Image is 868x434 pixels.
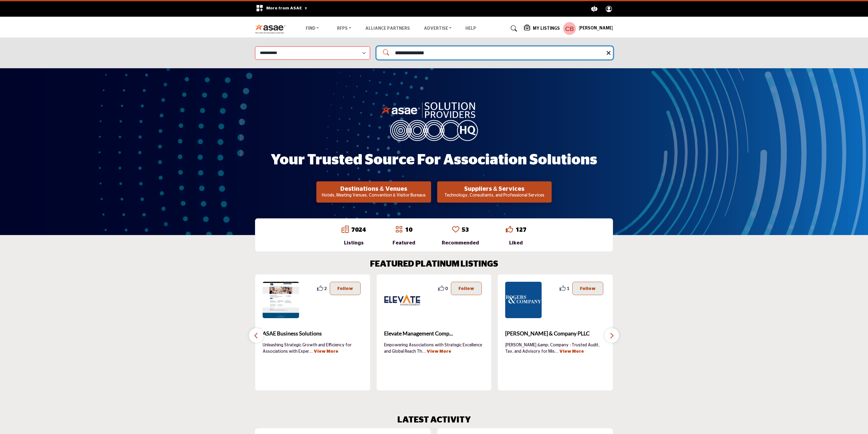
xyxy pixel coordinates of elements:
[384,325,484,342] a: Elevate Management Comp...
[452,226,459,234] a: Go to Recommended
[342,239,366,247] div: Listings
[318,185,429,193] h2: Destinations & Venues
[465,26,476,31] a: Help
[395,226,403,234] a: Go to Featured
[351,227,366,233] a: 7024
[263,329,363,338] span: ASAE Business Solutions
[255,46,370,60] select: Select Listing Type Dropdown
[506,226,513,233] i: Go to Liked
[420,24,456,33] a: Advertise
[567,285,569,291] span: 1
[384,329,484,338] span: Elevate Management Comp...
[458,285,474,292] p: Follow
[316,181,431,203] button: Destinations & Venues Hotels, Meeting Venues, Convention & Visitor Bureaus
[324,285,327,291] span: 2
[393,239,415,247] div: Featured
[370,259,498,270] h2: FEATURED PLATINUM LISTINGS
[252,1,312,17] div: More from ASAE
[422,349,426,354] span: ...
[384,342,484,354] p: Empowering Associations with Strategic Excellence and Global Reach Th
[505,329,605,338] span: [PERSON_NAME] & Company PLLC
[376,46,613,59] input: Search Solutions
[563,22,576,35] button: Show hide supplier dropdown
[462,227,469,233] a: 53
[580,285,596,292] p: Follow
[427,349,451,354] a: View More
[333,24,356,33] a: RFPs
[309,349,313,354] span: ...
[524,25,560,32] div: My Listings
[384,325,484,342] b: Elevate Management Company
[451,282,482,295] button: Follow
[439,193,550,199] p: Technology, Consultants, and Professional Services
[365,26,410,31] a: Alliance Partners
[505,325,605,342] b: Rogers & Company PLLC
[314,349,338,354] a: View More
[579,25,613,32] h5: [PERSON_NAME]
[263,282,299,318] img: ASAE Business Solutions
[505,24,521,33] a: Search
[505,342,605,354] p: [PERSON_NAME] &amp; Company - Trusted Audit, Tax, and Advisory for Mis
[330,282,361,295] button: Follow
[384,282,420,318] img: Elevate Management Company
[405,227,412,233] a: 10
[271,151,597,170] h1: Your Trusted Source for Association Solutions
[255,24,289,34] img: Site Logo
[266,6,308,10] span: More from ASAE
[337,285,353,292] p: Follow
[439,185,550,193] h2: Suppliers & Services
[533,26,560,31] h5: My Listings
[555,349,558,354] span: ...
[437,181,552,203] button: Suppliers & Services Technology, Consultants, and Professional Services
[318,193,429,199] p: Hotels, Meeting Venues, Convention & Visitor Bureaus
[516,227,526,233] a: 127
[506,239,526,247] div: Liked
[445,285,448,291] span: 0
[442,239,479,247] div: Recommended
[559,349,584,354] a: View More
[263,325,363,342] a: ASAE Business Solutions
[572,282,603,295] button: Follow
[505,325,605,342] a: [PERSON_NAME] & Company PLLC
[381,101,487,141] img: image
[263,342,363,354] p: Unleashing Strategic Growth and Efficiency for Associations with Exper
[397,415,471,426] h2: LATEST ACTIVITY
[505,282,542,318] img: Rogers & Company PLLC
[301,24,323,33] a: Find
